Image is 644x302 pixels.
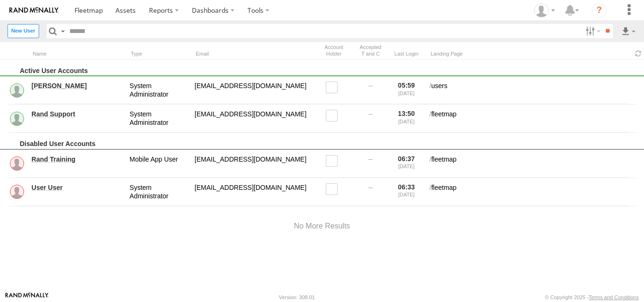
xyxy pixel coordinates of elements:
[633,49,644,58] span: Refresh
[388,80,424,100] div: 05:59 [DATE]
[279,294,315,300] div: Version: 308.01
[326,183,342,195] label: Read only
[620,24,636,38] label: Export results as...
[128,154,190,174] div: Mobile App User
[428,49,629,58] div: Landing Page
[531,3,558,17] div: Ed Pruneda
[32,110,123,118] a: Rand Support
[9,7,58,14] img: rand-logo.svg
[128,182,190,202] div: System Administrator
[32,183,123,192] a: User User
[193,49,311,58] div: Email
[592,3,607,18] i: ?
[356,43,385,58] div: Has user accepted Terms and Conditions
[315,43,353,58] div: Account Holder
[545,294,639,300] div: © Copyright 2025 -
[193,182,311,202] div: fortraining@train.com
[193,80,311,100] div: service@odysseygroupllc.com
[428,80,636,100] div: users
[326,82,342,93] label: Read only
[589,294,639,300] a: Terms and Conditions
[128,80,190,100] div: System Administrator
[428,182,636,202] div: fleetmap
[193,154,311,174] div: randtraining@rand.com
[326,155,342,167] label: Read only
[128,49,190,58] div: Type
[388,154,424,174] div: 06:37 [DATE]
[32,82,123,90] a: [PERSON_NAME]
[388,49,424,58] div: Last Login
[8,24,39,38] label: Create New User
[128,108,190,129] div: System Administrator
[582,24,602,38] label: Search Filter Options
[388,182,424,202] div: 06:33 [DATE]
[32,155,123,163] a: Rand Training
[326,110,342,122] label: Read only
[428,154,636,174] div: fleetmap
[5,293,49,302] a: Visit our Website
[388,108,424,129] div: 13:50 [DATE]
[428,108,636,129] div: fleetmap
[193,108,311,129] div: odyssey@rand.com
[59,24,66,38] label: Search Query
[30,49,124,58] div: Name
